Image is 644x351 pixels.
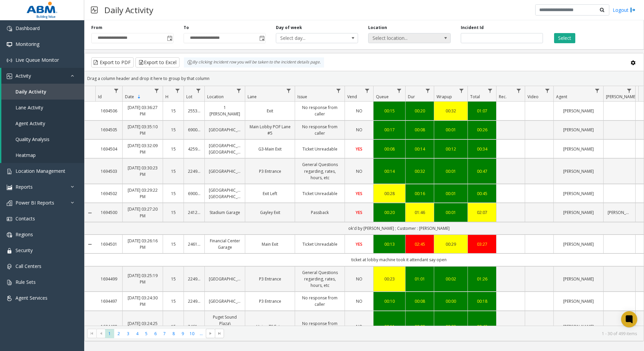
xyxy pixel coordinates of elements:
span: Page 3 [124,329,133,338]
span: Video [527,94,539,100]
span: Lot [186,94,192,100]
a: 02:45 [410,241,430,247]
img: 'icon' [7,58,12,63]
a: Financial Center Garage [209,238,241,250]
a: 02:07 [472,209,492,216]
a: Main Exit [249,241,291,247]
span: Lane [248,94,257,100]
a: [PERSON_NAME] [558,168,599,174]
a: 00:02 [438,276,463,282]
a: 15 [167,323,180,330]
a: [PERSON_NAME] [558,298,599,304]
a: NO [349,276,369,282]
a: 69000048 [188,190,200,197]
a: Ticket Unreadable [299,190,341,197]
span: Security [15,247,33,253]
a: 00:45 [472,190,492,197]
span: H [165,94,168,100]
a: Parker Filter Menu [625,86,634,95]
span: Total [470,94,480,100]
a: 00:00 [438,298,463,304]
img: 'icon' [7,185,12,190]
a: Quality Analysis [1,131,84,147]
a: 1694504 [99,146,118,152]
div: 00:20 [378,209,401,216]
span: Page 6 [151,329,160,338]
span: Page 1 [105,329,114,338]
a: Exit [249,108,291,114]
a: 15 [167,146,180,152]
a: 22492491 [188,168,200,174]
span: YES [356,191,362,196]
img: 'icon' [7,280,12,285]
span: Monitoring [15,41,39,47]
span: Toggle popup [166,33,173,43]
a: NO [349,168,369,174]
a: [DATE] 03:25:19 PM [127,272,159,285]
span: NO [356,324,362,329]
a: 1694503 [99,168,118,174]
span: NO [356,108,362,114]
a: 00:12 [438,146,463,152]
span: Page 9 [178,329,187,338]
a: P3 Entrance [249,276,291,282]
a: 1694500 [99,209,118,216]
span: Select day... [276,33,342,43]
a: Passback [299,209,341,216]
a: 15 [167,241,180,247]
a: [GEOGRAPHIC_DATA] [209,298,241,304]
div: Drag a column header and drop it here to group by that column [85,73,644,84]
span: Live Queue Monitor [15,57,59,63]
a: Ticket Unreadable [299,241,341,247]
div: 00:23 [438,323,463,330]
a: 01:46 [410,209,430,216]
label: Day of week [276,25,302,31]
a: No response from caller [299,124,341,136]
a: 15 [167,127,180,133]
a: 00:32 [438,108,463,114]
a: 00:29 [438,241,463,247]
a: 1694502 [99,190,118,197]
a: 00:34 [472,146,492,152]
span: NO [356,127,362,133]
a: 00:42 [472,323,492,330]
a: 1694498 [99,323,118,330]
a: Exit Left [249,190,291,197]
a: General Questions regarding, rates, hours, etc [299,269,341,289]
div: 00:01 [438,190,463,197]
a: [PERSON_NAME] [608,209,631,216]
a: 00:14 [378,168,401,174]
a: 01:07 [472,108,492,114]
span: Page 7 [160,329,169,338]
a: 00:14 [410,146,430,152]
label: Location [368,25,387,31]
div: 00:08 [378,146,401,152]
a: Collapse Details [85,242,95,247]
a: G3-Main Exit [249,146,291,152]
a: 1694505 [99,127,118,133]
span: Go to the last page [215,329,224,338]
div: 00:32 [410,168,430,174]
span: Dashboard [15,25,40,31]
a: YES [349,190,369,197]
span: Call Centers [15,263,41,269]
div: 00:16 [410,190,430,197]
a: Total Filter Menu [486,86,495,95]
span: [PERSON_NAME] [606,94,637,100]
a: Wrapup Filter Menu [457,86,466,95]
a: [DATE] 03:24:25 PM [127,320,159,333]
span: Id [98,94,102,100]
a: 15 [167,190,180,197]
img: 'icon' [7,248,12,253]
a: 00:20 [410,108,430,114]
span: Rec. [499,94,507,100]
div: By clicking Incident row you will be taken to the incident details page. [184,57,324,67]
span: NO [356,168,362,174]
img: 'icon' [7,296,12,301]
a: [GEOGRAPHIC_DATA] [GEOGRAPHIC_DATA] [209,142,241,155]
